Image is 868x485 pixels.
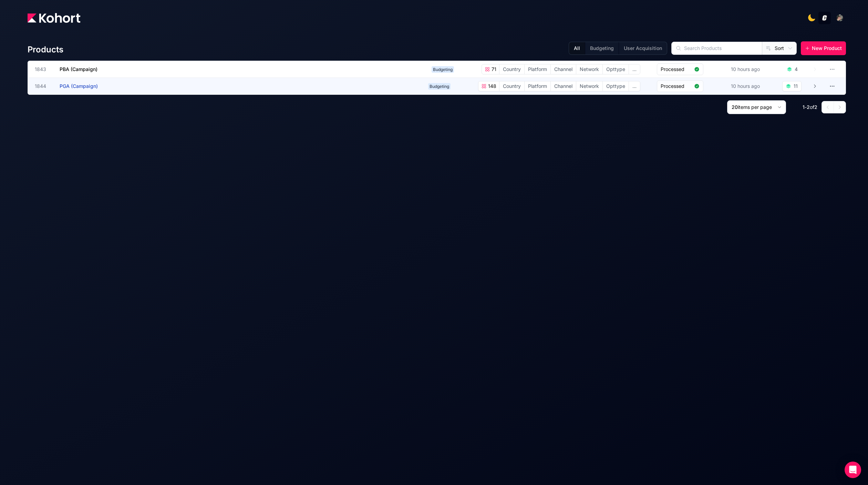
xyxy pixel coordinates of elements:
[738,104,772,110] span: items per page
[525,81,550,91] span: Platform
[845,462,861,478] div: Open Intercom Messenger
[803,104,805,110] span: 1
[490,66,496,73] span: 71
[732,104,738,110] span: 20
[814,104,817,110] span: 2
[576,81,602,91] span: Network
[619,42,667,54] button: User Acquisition
[28,44,63,55] h4: Products
[629,64,640,74] span: ...
[603,64,629,74] span: Opttype
[585,42,619,54] button: Budgeting
[28,13,80,23] img: Kohort logo
[428,83,451,90] span: Budgeting
[499,81,524,91] span: Country
[60,66,97,72] span: PBA (Campaign)
[801,41,846,55] button: New Product
[812,45,842,52] span: New Product
[569,42,585,54] button: All
[551,64,576,74] span: Channel
[805,104,807,110] span: -
[629,81,640,91] span: ...
[727,100,786,114] button: 20items per page
[551,81,576,91] span: Channel
[35,66,51,73] span: 1843
[487,83,496,90] span: 148
[603,81,629,91] span: Opttype
[775,45,784,52] span: Sort
[525,64,550,74] span: Platform
[499,64,524,74] span: Country
[35,78,817,94] a: 1844PGA (Campaign)Budgeting148CountryPlatformChannelNetworkOpttype...Processed10 hours ago11
[810,104,814,110] span: of
[821,14,828,21] img: logo_ConcreteSoftwareLogo_20230810134128192030.png
[60,83,98,89] span: PGA (Campaign)
[795,66,798,73] div: 4
[35,61,817,78] a: 1843PBA (Campaign)Budgeting71CountryPlatformChannelNetworkOpttype...Processed10 hours ago4
[35,83,51,90] span: 1844
[672,42,762,54] input: Search Products
[432,66,454,73] span: Budgeting
[730,81,761,91] div: 10 hours ago
[576,64,602,74] span: Network
[661,83,691,90] span: Processed
[807,104,810,110] span: 2
[794,83,798,90] div: 11
[730,64,761,74] div: 10 hours ago
[661,66,691,73] span: Processed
